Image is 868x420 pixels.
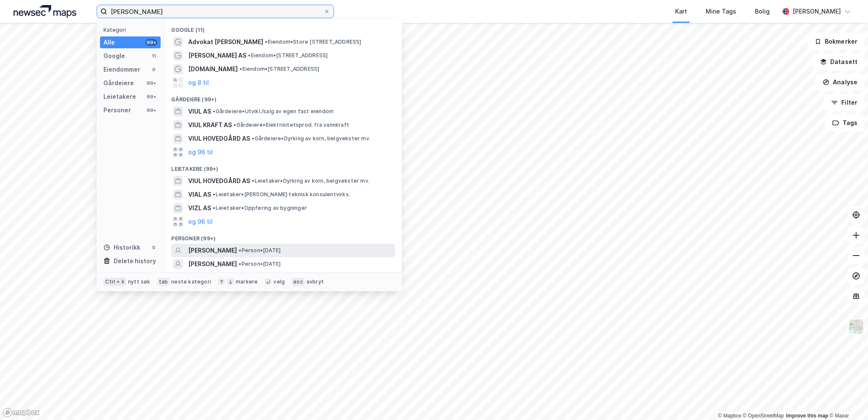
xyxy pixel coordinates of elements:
[145,107,157,114] div: 99+
[239,261,241,267] span: •
[848,319,864,335] img: Z
[164,159,402,174] div: Leietakere (99+)
[239,261,281,267] span: Person • [DATE]
[145,80,157,86] div: 99+
[103,92,136,102] div: Leietakere
[239,247,281,254] span: Person • [DATE]
[188,176,250,186] span: VIUL HOVEDGÅRD AS
[213,108,334,115] span: Gårdeiere • Utvikl./salg av egen fast eiendom
[171,278,211,285] div: neste kategori
[103,27,161,33] div: Kategori
[793,6,841,17] div: [PERSON_NAME]
[239,247,241,253] span: •
[239,66,319,72] span: Eiendom • [STREET_ADDRESS]
[306,278,324,285] div: avbryt
[103,78,134,88] div: Gårdeiere
[188,37,263,47] span: Advokat [PERSON_NAME]
[786,413,828,419] a: Improve this map
[128,278,150,285] div: nytt søk
[3,408,40,417] a: Mapbox homepage
[103,278,126,286] div: Ctrl + k
[188,189,211,200] span: VIAL AS
[188,217,213,227] button: og 96 til
[825,114,865,131] button: Tags
[14,5,76,18] img: logo.a4113a55bc3d86da70a041830d287a7e.svg
[107,5,323,18] input: Søk på adresse, matrikkel, gårdeiere, leietakere eller personer
[188,203,211,213] span: VIZL AS
[188,78,209,88] button: og 8 til
[706,6,736,17] div: Mine Tags
[826,379,868,420] div: Kontrollprogram for chat
[743,413,784,419] a: OpenStreetMap
[236,278,258,285] div: markere
[188,50,246,61] span: [PERSON_NAME] AS
[807,33,865,50] button: Bokmerker
[157,278,170,286] div: tab
[252,135,370,142] span: Gårdeiere • Dyrking av korn, belgvekster mv.
[755,6,770,17] div: Bolig
[213,205,307,211] span: Leietaker • Oppføring av bygninger
[103,51,125,61] div: Google
[188,64,238,74] span: [DOMAIN_NAME]
[188,120,232,130] span: VIUL KRAFT AS
[103,64,140,75] div: Eiendommer
[145,39,157,46] div: 99+
[813,53,865,70] button: Datasett
[675,6,687,17] div: Kart
[265,39,361,45] span: Eiendom • Store [STREET_ADDRESS]
[150,53,157,59] div: 11
[188,134,250,144] span: VIUL HOVEDGÅRD AS
[103,37,115,47] div: Alle
[248,52,250,58] span: •
[188,106,211,117] span: VIUL AS
[164,89,402,105] div: Gårdeiere (99+)
[164,228,402,244] div: Personer (99+)
[164,20,402,35] div: Google (11)
[103,242,140,253] div: Historikk
[252,135,254,142] span: •
[188,147,213,157] button: og 96 til
[248,52,328,59] span: Eiendom • [STREET_ADDRESS]
[103,105,131,115] div: Personer
[188,259,237,269] span: [PERSON_NAME]
[718,413,741,419] a: Mapbox
[234,122,349,128] span: Gårdeiere • Elektrisitetsprod. fra vannkraft
[213,191,215,197] span: •
[114,256,156,266] div: Delete history
[252,178,370,184] span: Leietaker • Dyrking av korn, belgvekster mv.
[292,278,305,286] div: esc
[150,244,157,251] div: 0
[234,122,236,128] span: •
[273,278,285,285] div: velg
[824,94,865,111] button: Filter
[265,39,267,45] span: •
[213,205,215,211] span: •
[213,108,215,114] span: •
[826,379,868,420] iframe: Chat Widget
[145,93,157,100] div: 99+
[150,66,157,73] div: 0
[815,74,865,91] button: Analyse
[188,245,237,256] span: [PERSON_NAME]
[239,66,242,72] span: •
[213,191,350,198] span: Leietaker • [PERSON_NAME] teknisk konsulentvirks.
[252,178,254,184] span: •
